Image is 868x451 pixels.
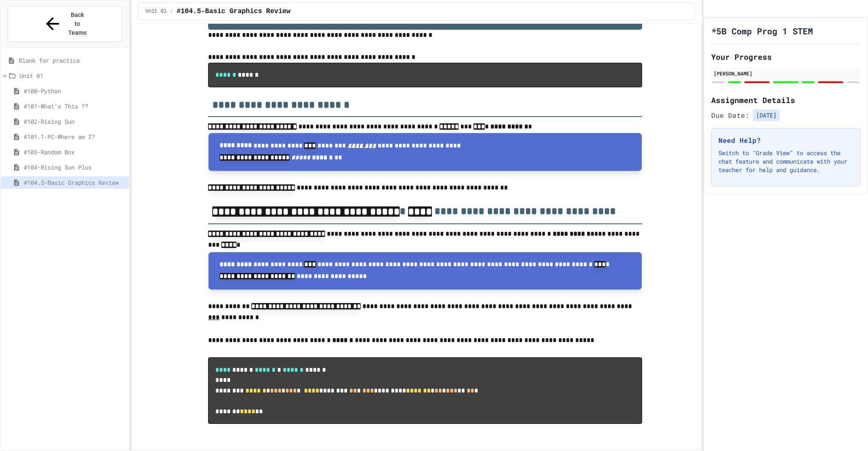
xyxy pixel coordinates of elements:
span: #104.5-Basic Graphics Review [24,178,125,187]
h2: Assignment Details [711,94,860,106]
span: [DATE] [753,109,780,121]
h3: Need Help? [718,135,853,145]
span: #104.5-Basic Graphics Review [177,6,291,17]
span: #103-Random Box [24,148,125,156]
button: Back to Teams [8,6,122,42]
span: Back to Teams [67,11,87,37]
span: #100-Python [24,86,125,95]
span: Due Date: [711,110,749,120]
span: Unit 01 [19,71,125,80]
span: #102-Rising Sun [24,117,125,126]
div: [PERSON_NAME] [714,70,858,77]
span: #104-Rising Sun Plus [24,163,125,172]
span: Unit 01 [145,8,167,15]
h2: Your Progress [711,51,860,63]
span: #101.1-PC-Where am I? [24,132,125,141]
h1: *5B Comp Prog 1 STEM [711,25,813,37]
p: Switch to "Grade View" to access the chat feature and communicate with your teacher for help and ... [718,149,853,174]
span: / [170,8,173,15]
span: Blank for practice [19,56,125,65]
span: #101-What's This ?? [24,102,125,111]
